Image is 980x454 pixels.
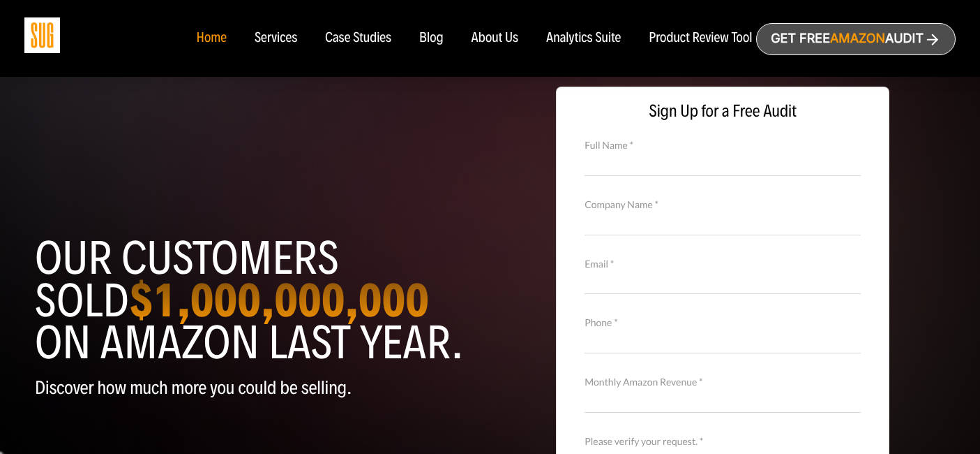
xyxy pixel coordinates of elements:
label: Monthly Amazon Revenue * [585,374,861,390]
p: Discover how much more you could be selling. [35,378,480,398]
a: Analytics Suite [546,31,621,46]
a: Get freeAmazonAudit [756,23,956,55]
label: Email * [585,256,861,272]
h1: Our customers sold on Amazon last year. [35,237,480,364]
a: Case Studies [325,31,391,46]
label: Please verify your request. * [585,434,861,449]
label: Full Name * [585,138,861,153]
input: Company Name * [585,210,861,235]
label: Company Name * [585,197,861,212]
a: Home [196,31,226,46]
a: Product Review Tool [649,31,752,46]
span: Amazon [830,31,885,46]
a: Services [255,31,297,46]
input: Contact Number * [585,329,861,353]
strong: $1,000,000,000 [129,272,429,329]
img: Sug [24,17,60,53]
label: Phone * [585,315,861,330]
input: Email * [585,270,861,294]
a: About Us [472,31,519,46]
a: Blog [419,31,444,46]
input: Monthly Amazon Revenue * [585,388,861,413]
span: Sign Up for a Free Audit [571,101,875,122]
input: Full Name * [585,151,861,175]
